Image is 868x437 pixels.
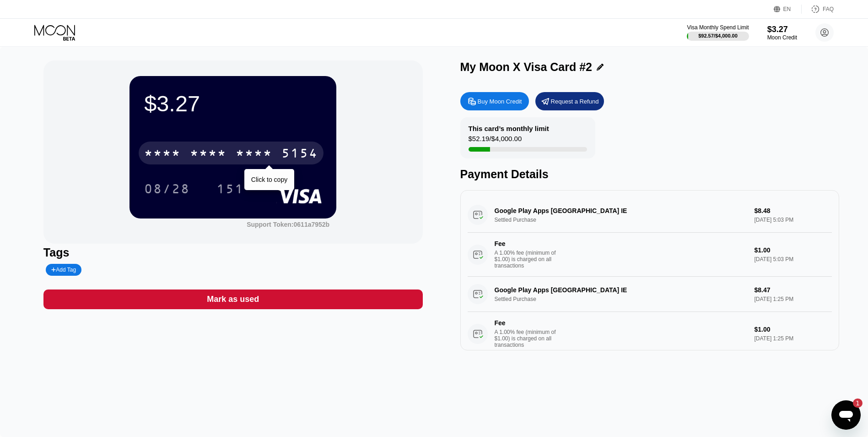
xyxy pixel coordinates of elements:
[754,246,832,254] div: $1.00
[460,60,593,74] div: My Moon X Visa Card #2
[216,183,244,197] div: 151
[802,5,834,14] div: FAQ
[468,312,832,356] div: FeeA 1.00% fee (minimum of $1.00) is charged on all transactions$1.00[DATE] 1:25 PM
[43,290,423,309] div: Mark as used
[251,176,287,183] div: Click to copy
[844,399,863,408] iframe: Nombre de messages non lus
[207,294,259,305] div: Mark as used
[754,326,832,333] div: $1.00
[535,92,604,110] div: Request a Refund
[46,264,81,276] div: Add Tag
[43,246,423,259] div: Tags
[460,168,840,181] div: Payment Details
[281,147,318,162] div: 5154
[687,24,749,31] div: Visa Monthly Spend Limit
[687,24,749,41] div: Visa Monthly Spend Limit$92.57/$4,000.00
[831,400,861,430] iframe: Bouton de lancement de la fenêtre de messagerie, 1 message non lu
[767,25,797,41] div: $3.27Moon Credit
[495,329,563,348] div: A 1.00% fee (minimum of $1.00) is charged on all transactions
[754,335,832,342] div: [DATE] 1:25 PM
[478,98,522,105] div: Buy Moon Credit
[469,125,549,132] div: This card’s monthly limit
[469,135,522,147] div: $52.19 / $4,000.00
[783,6,791,12] div: EN
[247,221,329,228] div: Support Token:0611a7952b
[551,98,599,105] div: Request a Refund
[774,5,802,14] div: EN
[754,256,832,262] div: [DATE] 5:03 PM
[495,250,563,269] div: A 1.00% fee (minimum of $1.00) is charged on all transactions
[51,267,76,273] div: Add Tag
[460,92,529,110] div: Buy Moon Credit
[698,33,738,38] div: $92.57 / $4,000.00
[144,183,190,197] div: 08/28
[210,177,251,200] div: 151
[767,25,797,34] div: $3.27
[247,221,329,228] div: Support Token: 0611a7952b
[767,34,797,41] div: Moon Credit
[468,233,832,277] div: FeeA 1.00% fee (minimum of $1.00) is charged on all transactions$1.00[DATE] 5:03 PM
[495,240,559,247] div: Fee
[495,319,559,327] div: Fee
[137,177,197,200] div: 08/28
[823,6,834,12] div: FAQ
[144,91,322,116] div: $3.27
